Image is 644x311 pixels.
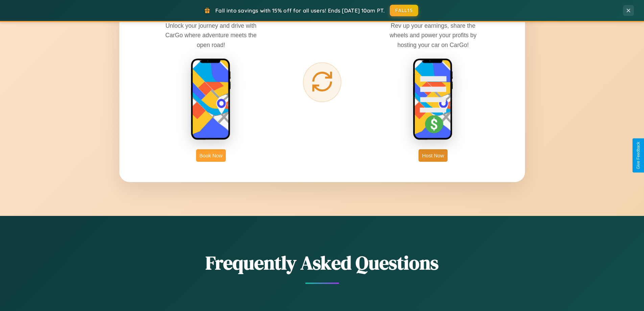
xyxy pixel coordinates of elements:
button: Host Now [419,149,447,162]
div: Give Feedback [636,142,641,169]
p: Unlock your journey and drive with CarGo where adventure meets the open road! [160,21,262,49]
button: FALL15 [390,5,418,16]
button: Book Now [196,149,226,162]
img: host phone [413,58,453,141]
span: Fall into savings with 15% off for all users! Ends [DATE] 10am PT. [215,7,385,14]
h2: Frequently Asked Questions [119,250,525,276]
p: Rev up your earnings, share the wheels and power your profits by hosting your car on CarGo! [382,21,484,49]
img: rent phone [191,58,231,141]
